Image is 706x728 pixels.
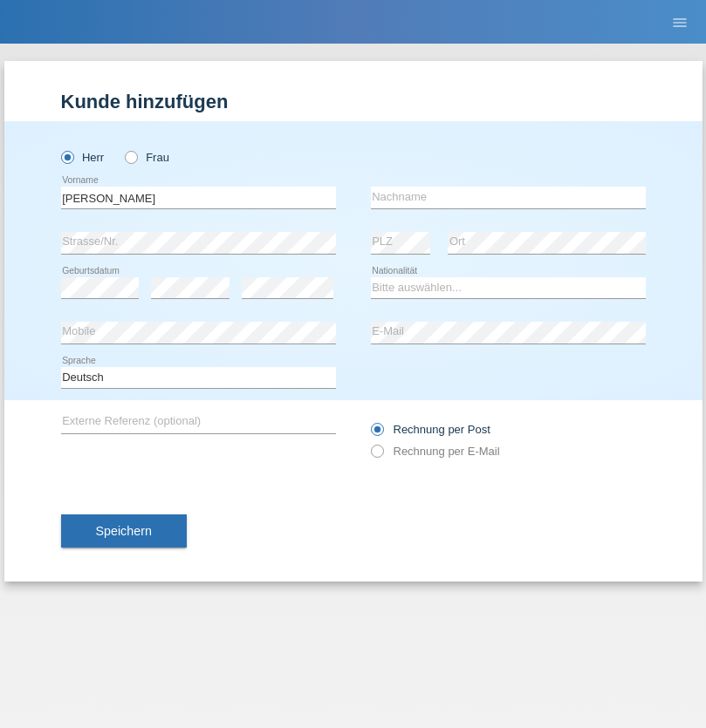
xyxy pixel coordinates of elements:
[371,423,382,445] input: Rechnung per Post
[671,14,689,31] i: menu
[371,445,500,458] label: Rechnung per E-Mail
[61,151,72,162] input: Herr
[96,524,152,538] span: Speichern
[371,423,490,436] label: Rechnung per Post
[371,445,382,466] input: Rechnung per E-Mail
[662,17,697,27] a: menu
[61,514,187,548] button: Speichern
[125,151,169,164] label: Frau
[61,91,646,112] h1: Kunde hinzufügen
[125,151,136,162] input: Frau
[61,151,105,164] label: Herr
